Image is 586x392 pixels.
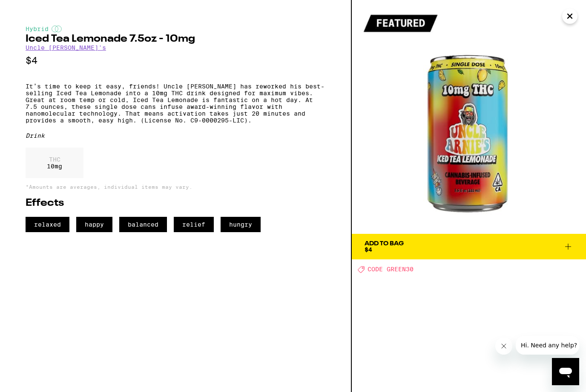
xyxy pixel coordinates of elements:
h2: Iced Tea Lemonade 7.5oz - 10mg [26,34,325,44]
div: Drink [26,132,325,139]
iframe: Button to launch messaging window [552,358,579,385]
img: hybridColor.svg [52,26,62,32]
a: Uncle [PERSON_NAME]'s [26,44,106,51]
span: happy [76,217,112,232]
p: It’s time to keep it easy, friends! Uncle [PERSON_NAME] has reworked his best-selling Iced Tea Le... [26,83,325,124]
span: relaxed [26,217,69,232]
iframe: Message from company [516,336,579,355]
p: *Amounts are averages, individual items may vary. [26,184,325,190]
span: relief [174,217,214,232]
button: Close [562,9,577,24]
button: Add To Bag$4 [352,234,586,259]
div: 10 mg [26,148,83,178]
span: CODE GREEN30 [368,266,414,273]
p: THC [47,156,62,163]
div: Add To Bag [365,241,404,247]
span: $4 [365,246,372,253]
div: Hybrid [26,26,325,32]
h2: Effects [26,198,325,208]
span: balanced [119,217,167,232]
p: $4 [26,55,325,66]
span: hungry [221,217,261,232]
iframe: Close message [495,338,512,355]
